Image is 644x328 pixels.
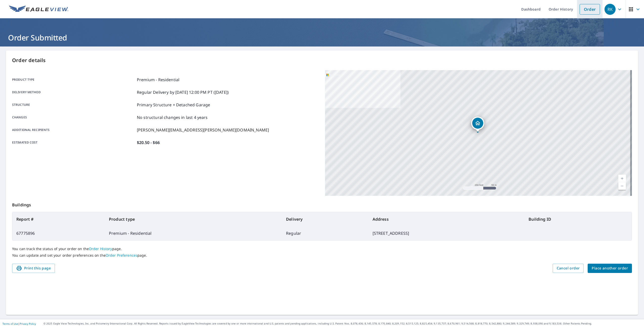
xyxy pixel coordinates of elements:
[106,253,137,258] a: Order Preferences
[369,226,525,240] td: [STREET_ADDRESS]
[553,264,584,273] button: Cancel order
[12,264,55,273] button: Print this page
[44,322,641,325] p: © 2025 Eagle View Technologies, Inc. and Pictometry International Corp. All Rights Reserved. Repo...
[588,264,632,273] button: Place another order
[20,322,36,325] a: Privacy Policy
[89,246,112,251] a: Order History
[137,114,208,120] p: No structural changes in last 4 years
[12,77,135,83] p: Product type
[525,212,632,226] th: Building ID
[12,139,135,146] p: Estimated cost
[471,117,484,132] div: Dropped pin, building 1, Residential property, 1851 15th Ave NE Hickory, NC 28601
[3,322,36,325] p: |
[282,212,369,226] th: Delivery
[12,196,632,212] p: Buildings
[16,265,51,271] span: Print this page
[137,102,210,108] p: Primary Structure + Detached Garage
[105,212,282,226] th: Product type
[12,253,632,258] p: You can update and set your order preferences on the page.
[580,4,600,15] a: Order
[557,265,580,271] span: Cancel order
[137,89,229,95] p: Regular Delivery by [DATE] 12:00 PM PT ([DATE])
[105,226,282,240] td: Premium - Residential
[12,127,135,133] p: Additional recipients
[3,322,18,325] a: Terms of Use
[618,182,626,190] a: Current Level 17, Zoom Out
[12,226,105,240] td: 67775896
[605,4,616,15] div: RK
[12,89,135,95] p: Delivery method
[12,212,105,226] th: Report #
[9,6,68,13] img: EV Logo
[12,102,135,108] p: Structure
[6,32,638,43] h1: Order Submitted
[137,77,179,83] p: Premium - Residential
[12,57,632,64] p: Order details
[137,127,269,133] p: [PERSON_NAME][EMAIL_ADDRESS][PERSON_NAME][DOMAIN_NAME]
[12,114,135,120] p: Changes
[369,212,525,226] th: Address
[137,139,160,146] p: $20.50 - $66
[592,265,628,271] span: Place another order
[282,226,369,240] td: Regular
[618,175,626,182] a: Current Level 17, Zoom In
[12,247,632,251] p: You can track the status of your order on the page.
